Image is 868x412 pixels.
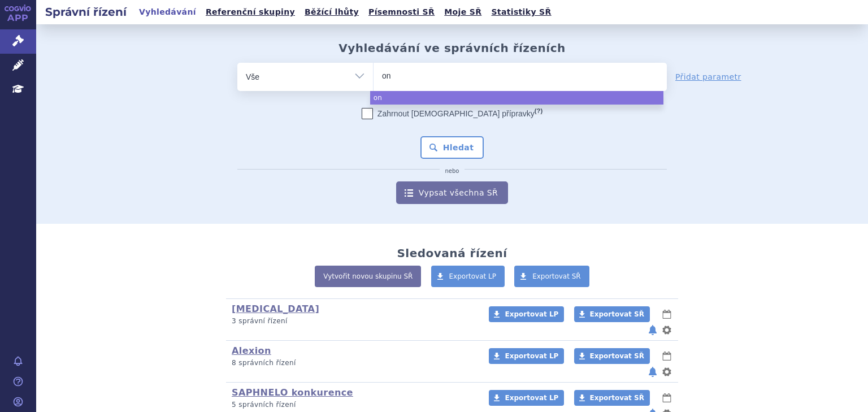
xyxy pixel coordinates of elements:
[590,394,644,402] span: Exportovat SŘ
[489,390,564,406] a: Exportovat LP
[232,358,474,368] p: 8 správních řízení
[36,4,136,20] h2: Správní řízení
[397,246,507,260] h2: Sledovaná řízení
[590,310,644,318] span: Exportovat SŘ
[489,306,564,322] a: Exportovat LP
[574,390,650,406] a: Exportovat SŘ
[232,316,474,326] p: 3 správní řízení
[338,41,566,55] h2: Vyhledávání ve správních řízeních
[505,394,558,402] span: Exportovat LP
[647,323,658,337] button: notifikace
[449,272,497,280] span: Exportovat LP
[489,348,564,364] a: Exportovat LP
[574,348,650,364] a: Exportovat SŘ
[232,387,353,398] a: SAPHNELO konkurence
[505,352,558,360] span: Exportovat LP
[532,272,581,280] span: Exportovat SŘ
[362,108,542,119] label: Zahrnout [DEMOGRAPHIC_DATA] přípravky
[661,307,672,321] button: lhůty
[370,91,663,105] li: on
[365,5,438,20] a: Písemnosti SŘ
[505,310,558,318] span: Exportovat LP
[202,5,298,20] a: Referenční skupiny
[661,323,672,337] button: nastavení
[232,303,319,314] a: [MEDICAL_DATA]
[647,365,658,379] button: notifikace
[535,107,542,115] abbr: (?)
[232,345,271,356] a: Alexion
[440,168,465,175] i: nebo
[661,391,672,405] button: lhůty
[431,266,505,287] a: Exportovat LP
[574,306,650,322] a: Exportovat SŘ
[514,266,589,287] a: Exportovat SŘ
[590,352,644,360] span: Exportovat SŘ
[136,5,199,20] a: Vyhledávání
[675,71,741,83] a: Přidat parametr
[420,136,484,159] button: Hledat
[396,181,508,204] a: Vypsat všechna SŘ
[232,400,474,410] p: 5 správních řízení
[315,266,421,287] a: Vytvořit novou skupinu SŘ
[661,365,672,379] button: nastavení
[441,5,485,20] a: Moje SŘ
[488,5,554,20] a: Statistiky SŘ
[661,349,672,363] button: lhůty
[301,5,362,20] a: Běžící lhůty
